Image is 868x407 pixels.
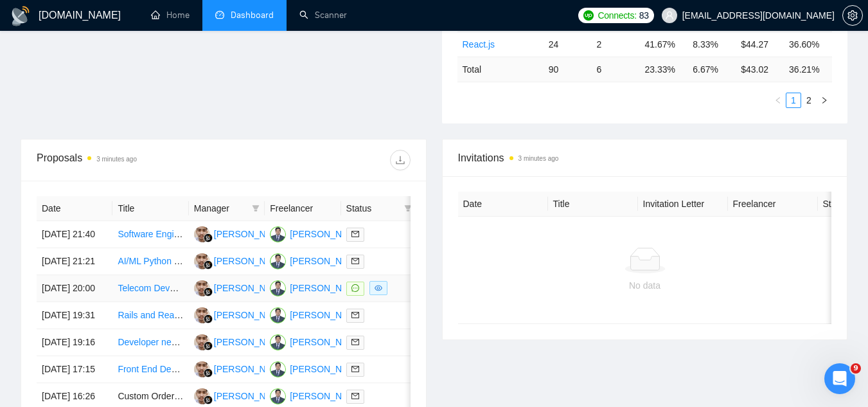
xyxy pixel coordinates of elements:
div: [PERSON_NAME] [PERSON_NAME] [290,281,440,295]
td: [DATE] 20:00 [37,275,112,302]
div: [PERSON_NAME] [PERSON_NAME] [290,389,440,403]
a: searchScanner [299,10,347,21]
img: AI [194,334,210,350]
div: [PERSON_NAME] [PERSON_NAME] [290,362,440,376]
span: Connects: [598,8,636,23]
a: AI[PERSON_NAME] [194,309,288,320]
th: Manager [189,196,265,221]
button: right [817,93,832,108]
img: gigradar-bm.png [204,341,213,350]
td: Developer needed for creating Android & iOS Mobile App that uses AI to change photos [112,329,188,356]
img: AI [194,361,210,377]
div: [PERSON_NAME] [214,335,288,349]
a: Front End Developer Needed for Figma to React/Node.js Conversion [118,364,392,374]
a: Developer needed for creating Android & iOS Mobile App that uses AI to change photos [118,337,466,347]
div: [PERSON_NAME] [214,362,288,376]
span: Invitations [458,150,832,166]
time: 3 minutes ago [96,156,137,163]
th: Date [458,192,548,217]
img: MA [270,253,286,269]
td: [DATE] 19:31 [37,302,112,329]
td: 6.67 % [687,57,736,82]
li: Next Page [817,93,832,108]
img: MA [270,334,286,350]
td: Front End Developer Needed for Figma to React/Node.js Conversion [112,356,188,383]
span: Status [346,201,399,215]
td: $ 43.02 [736,57,784,82]
img: gigradar-bm.png [204,395,213,404]
td: AI/ML Python Development Task – Senior Developer Only [112,248,188,275]
img: gigradar-bm.png [204,287,213,296]
td: $44.27 [736,32,784,57]
a: 2 [802,93,816,107]
a: AI[PERSON_NAME] [194,228,288,239]
th: Date [37,196,112,221]
div: [PERSON_NAME] [PERSON_NAME] [290,308,440,322]
span: message [351,284,359,292]
img: AI [194,253,210,269]
span: eye [375,284,382,292]
span: Manager [194,201,247,215]
div: [PERSON_NAME] [214,281,288,295]
td: 90 [544,57,592,82]
button: setting [842,5,863,26]
a: AI[PERSON_NAME] [194,363,288,374]
span: filter [252,204,260,212]
a: MA[PERSON_NAME] [PERSON_NAME] [270,309,440,320]
span: Dashboard [231,10,274,21]
div: [PERSON_NAME] [PERSON_NAME] [290,335,440,349]
img: upwork-logo.png [583,10,594,21]
td: [DATE] 17:15 [37,356,112,383]
td: Software Engineer - AI Content Creation app [112,221,188,248]
a: MA[PERSON_NAME] [PERSON_NAME] [270,228,440,239]
td: 36.60% [784,32,832,57]
img: logo [10,6,31,26]
td: 24 [544,32,592,57]
li: 1 [786,93,801,108]
a: Software Engineer - AI Content Creation app [118,229,296,239]
img: MA [270,361,286,377]
a: MA[PERSON_NAME] [PERSON_NAME] [270,282,440,293]
td: 2 [592,32,640,57]
td: [DATE] 21:40 [37,221,112,248]
a: setting [842,10,863,21]
div: Proposals [37,150,224,170]
img: gigradar-bm.png [204,314,213,323]
button: download [390,150,411,170]
a: MA[PERSON_NAME] [PERSON_NAME] [270,363,440,374]
a: MA[PERSON_NAME] [PERSON_NAME] [270,336,440,347]
td: Total [457,57,544,82]
img: AI [194,388,210,404]
span: right [820,96,828,104]
span: mail [351,230,359,238]
img: gigradar-bm.png [204,368,213,377]
a: MA[PERSON_NAME] [PERSON_NAME] [270,255,440,266]
span: mail [351,392,359,400]
td: [DATE] 19:16 [37,329,112,356]
img: gigradar-bm.png [204,233,213,242]
td: 23.33 % [639,57,687,82]
div: [PERSON_NAME] [214,308,288,322]
span: filter [404,204,412,212]
div: [PERSON_NAME] [214,389,288,403]
a: Rails and React Web Application Troubleshooting [118,310,314,320]
td: 8.33% [687,32,736,57]
img: gigradar-bm.png [204,260,213,269]
a: AI[PERSON_NAME] [194,255,288,266]
td: 6 [592,57,640,82]
span: mail [351,311,359,319]
li: Previous Page [770,93,786,108]
th: Invitation Letter [638,192,728,217]
a: AI[PERSON_NAME] [194,390,288,401]
span: filter [402,199,414,218]
td: 36.21 % [784,57,832,82]
span: download [391,155,410,165]
span: left [774,96,782,104]
button: left [770,93,786,108]
th: Freelancer [265,196,341,221]
a: AI/ML Python Development Task – Senior Developer Only [118,256,348,266]
img: MA [270,388,286,404]
a: Telecom Developer for Scalable Spam Flag Detection (AT&T, T-Mobile, Verizon) [118,283,435,293]
th: Freelancer [728,192,818,217]
a: React.js [463,39,495,50]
